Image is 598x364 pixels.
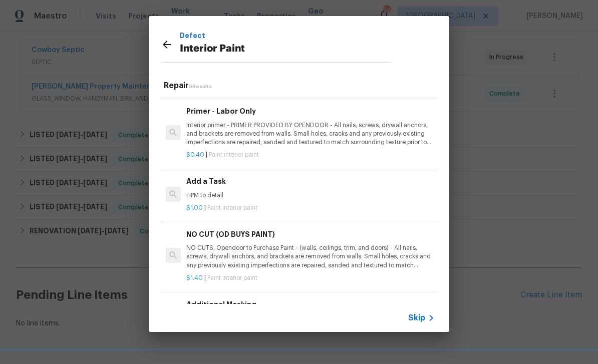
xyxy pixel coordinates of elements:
[186,176,435,187] h6: Add a Task
[186,121,435,147] p: Interior primer - PRIMER PROVIDED BY OPENDOOR - All nails, screws, drywall anchors, and brackets ...
[186,191,435,200] p: HPM to detail
[180,41,392,57] p: Interior Paint
[207,205,257,211] span: Paint interior paint
[186,229,435,240] h6: NO CUT (OD BUYS PAINT)
[186,204,435,212] p: |
[186,205,203,211] span: $1.00
[186,299,435,310] h6: Additional Masking
[408,313,425,323] span: Skip
[186,151,435,159] p: |
[186,152,204,158] span: $0.40
[186,244,435,269] p: NO CUTS, Opendoor to Purchase Paint - (walls, ceilings, trim, and doors) - All nails, screws, dry...
[186,106,435,117] h6: Primer - Labor Only
[186,274,435,282] p: |
[207,275,257,281] span: Paint interior paint
[164,81,437,91] h5: Repair
[186,275,203,281] span: $1.40
[189,84,212,89] span: 8 Results
[180,30,392,41] p: Defect
[209,152,259,158] span: Paint interior paint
